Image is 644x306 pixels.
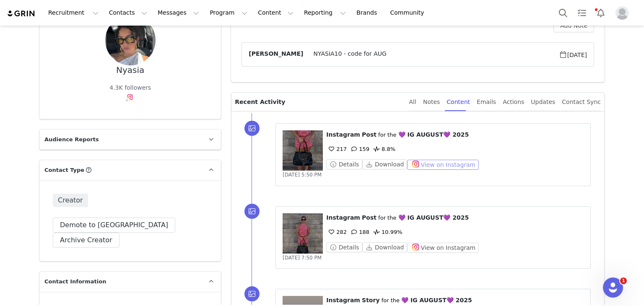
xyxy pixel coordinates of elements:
[153,3,204,22] button: Messages
[447,93,470,112] div: Content
[407,244,479,251] a: View on Instagram
[44,277,106,286] span: Contact Information
[53,218,175,233] button: Demote to [GEOGRAPHIC_DATA]
[503,93,524,112] div: Actions
[283,172,322,178] span: [DATE] 5:50 PM
[531,93,555,112] div: Updates
[326,297,360,303] span: Instagram
[299,3,351,22] button: Reporting
[349,146,369,152] span: 159
[407,160,479,170] button: View on Instagram
[398,131,469,138] span: 💜 IG AUGUST💜 2025
[326,130,584,139] p: ⁨ ⁩ ⁨ ⁩ for the ⁨ ⁩
[253,3,299,22] button: Content
[553,19,594,32] button: Add Note
[615,6,629,20] img: placeholder-profile.jpg
[559,49,587,60] span: [DATE]
[43,3,104,22] button: Recruitment
[573,3,591,22] a: Tasks
[401,297,472,303] span: 💜 IG AUGUST💜 2025
[326,242,362,252] button: Details
[423,93,440,112] div: Notes
[326,159,362,169] button: Details
[362,131,377,138] span: Post
[127,94,133,101] img: instagram.svg
[326,214,360,221] span: Instagram
[385,3,433,22] a: Community
[326,213,584,222] p: ⁨ ⁩ ⁨ ⁩ for the ⁨ ⁩
[362,159,407,169] button: Download
[362,297,379,303] span: Story
[371,229,402,235] span: 10.99%
[351,3,384,22] a: Brands
[407,243,479,253] button: View on Instagram
[44,166,84,174] span: Contact Type
[362,242,407,252] button: Download
[326,146,347,152] span: 217
[104,3,152,22] button: Contacts
[371,146,395,152] span: 8.8%
[477,93,496,112] div: Emails
[610,6,637,20] button: Profile
[53,194,88,207] span: Creator
[562,93,601,112] div: Contact Sync
[554,3,572,22] button: Search
[205,3,252,22] button: Program
[44,135,99,144] span: Audience Reports
[283,255,322,261] span: [DATE] 7:50 PM
[326,131,360,138] span: Instagram
[235,93,402,111] p: Recent Activity
[303,49,558,60] span: NYASIA10 - code for AUG
[349,229,369,235] span: 188
[109,83,151,92] div: 4.3K followers
[7,10,36,18] img: grin logo
[603,277,623,298] iframe: Intercom live chat
[116,65,144,75] div: Nyasia
[362,214,377,221] span: Post
[326,229,347,235] span: 282
[326,296,584,305] p: ⁨ ⁩ ⁨ ⁩ for the ⁨ ⁩
[105,15,156,65] img: 944209e2-3c10-43fb-84a8-6995b0f6f043.jpg
[620,277,627,284] span: 1
[592,3,610,22] button: Notifications
[249,49,303,60] span: [PERSON_NAME]
[398,214,469,221] span: 💜 IG AUGUST💜 2025
[409,93,416,112] div: All
[407,161,479,168] a: View on Instagram
[53,233,119,248] button: Archive Creator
